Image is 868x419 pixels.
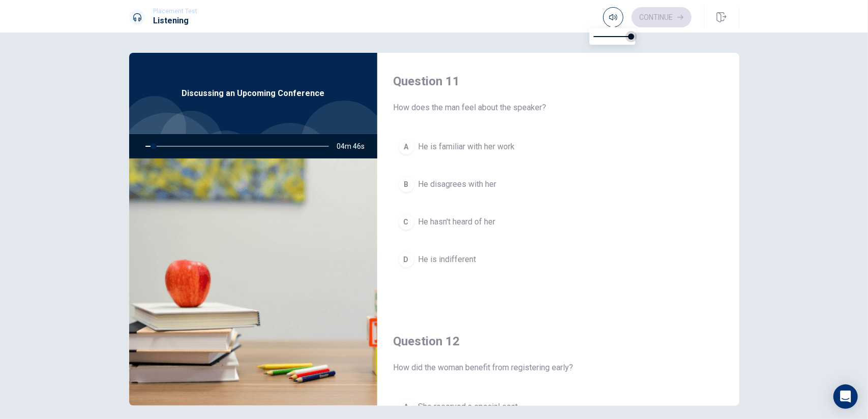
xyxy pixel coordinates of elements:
[129,158,377,406] img: Discussing an Upcoming Conference
[398,399,414,415] div: A
[154,8,198,15] span: Placement Test
[418,253,476,266] span: He is indifferent
[394,172,723,197] button: BHe disagrees with her
[418,141,515,153] span: He is familiar with her work
[398,176,414,192] div: B
[398,214,414,230] div: C
[394,333,723,349] h4: Question 12
[394,134,723,159] button: AHe is familiar with her work
[418,401,518,413] span: She reserved a special seat
[154,15,198,27] h1: Listening
[394,73,723,89] h4: Question 11
[394,102,723,114] span: How does the man feel about the speaker?
[394,362,723,374] span: How did the woman benefit from registering early?
[833,384,858,409] div: Open Intercom Messenger
[418,178,497,190] span: He disagrees with her
[182,87,324,100] span: Discussing an Upcoming Conference
[418,216,496,228] span: He hasn't heard of her
[398,139,414,155] div: A
[398,251,414,268] div: D
[394,209,723,235] button: CHe hasn't heard of her
[337,134,373,158] span: 04m 46s
[394,247,723,272] button: DHe is indifferent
